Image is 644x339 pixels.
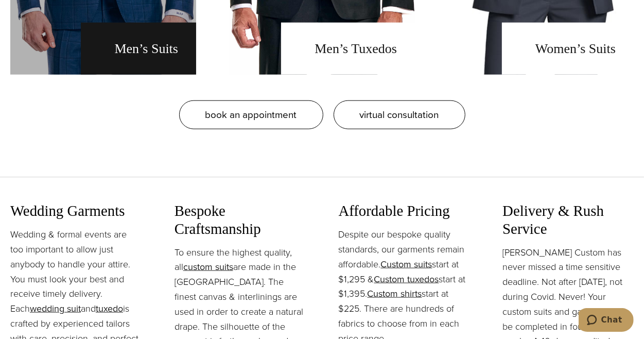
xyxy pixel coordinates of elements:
[205,107,297,122] span: book an appointment
[183,260,233,274] a: custom suits
[368,287,422,300] a: Custom shirts
[579,308,634,334] iframe: Opens a widget where you can chat to one of our agents
[10,202,142,220] h3: Wedding Garments
[502,202,634,238] h3: Delivery & Rush Service
[96,302,123,315] a: tuxedo
[374,273,439,286] a: Custom tuxedos
[381,258,432,271] a: Custom suits
[179,100,323,129] a: book an appointment
[360,107,439,122] span: virtual consultation
[339,202,470,220] h3: Affordable Pricing
[175,202,306,238] h3: Bespoke Craftsmanship
[334,100,465,129] a: virtual consultation
[30,302,81,315] a: wedding suit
